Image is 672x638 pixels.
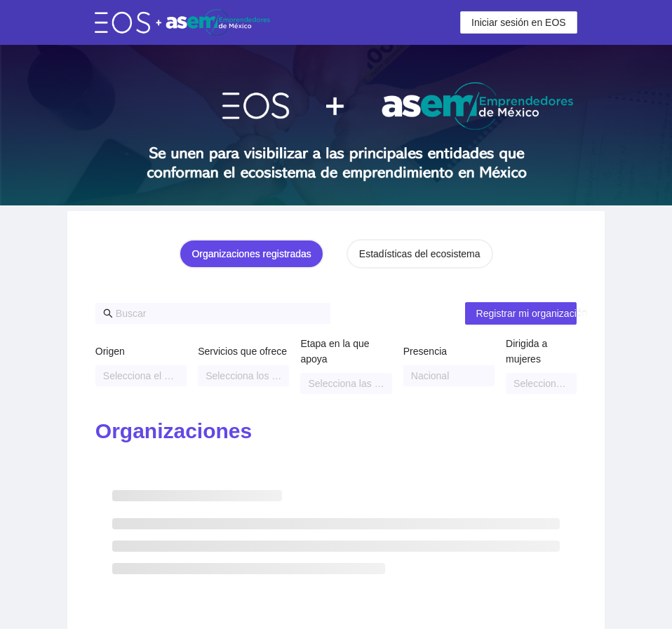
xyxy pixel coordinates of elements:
div: Estadísticas del ecosistema [359,246,481,262]
button: Iniciar sesión en EOS [460,11,577,34]
label: Origen [95,344,125,359]
img: eos-asem-logo.38b026ae.png [95,9,270,35]
div: Organizaciones registradas [191,246,311,262]
span: search [103,308,113,318]
label: Presencia [403,344,447,359]
button: Registrar mi organización [465,302,577,325]
span: Registrar mi organización [476,306,588,321]
label: Etapa en la que apoya [300,336,391,367]
label: Servicios que ofrece [198,344,287,359]
h2: Organizaciones [95,417,577,446]
label: Dirigida a mujeres [506,336,577,367]
span: Iniciar sesión en EOS [471,15,566,30]
input: Buscar [116,306,323,321]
